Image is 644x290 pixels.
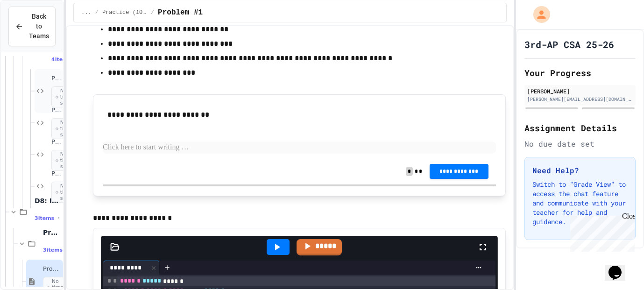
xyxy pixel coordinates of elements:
[51,57,71,63] span: 4 items
[532,165,628,176] h3: Need Help?
[43,228,61,237] span: Practice (10 mins)
[102,9,147,16] span: Practice (10 mins)
[532,180,628,226] p: Switch to "Grade View" to access the chat feature and communicate with your teacher for help and ...
[51,106,61,114] span: Problem #2
[151,9,154,16] span: /
[8,7,56,46] button: Back to Teams
[605,253,635,281] iframe: chat widget
[58,214,60,222] span: •
[29,12,49,41] span: Back to Teams
[51,150,79,171] span: No time set
[4,4,64,59] div: Chat with us now!Close
[43,265,61,273] span: Problem #1
[527,96,633,103] div: [PERSON_NAME][EMAIL_ADDRESS][DOMAIN_NAME]
[524,121,636,134] h2: Assignment Details
[35,215,54,221] span: 3 items
[51,170,61,178] span: Problem #4
[95,9,99,16] span: /
[524,4,552,25] div: My Account
[81,9,92,16] span: ...
[43,247,63,253] span: 3 items
[527,87,633,95] div: [PERSON_NAME]
[51,118,79,140] span: No time set
[524,138,636,149] div: No due date set
[35,197,61,205] span: D8: Introduction to Algorithms
[51,75,61,83] span: Problem #1
[51,138,61,146] span: Problem #3
[51,182,79,203] span: No time set
[51,86,79,108] span: No time set
[524,38,614,51] h1: 3rd-AP CSA 25-26
[566,212,635,252] iframe: chat widget
[158,7,203,18] span: Problem #1
[524,66,636,79] h2: Your Progress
